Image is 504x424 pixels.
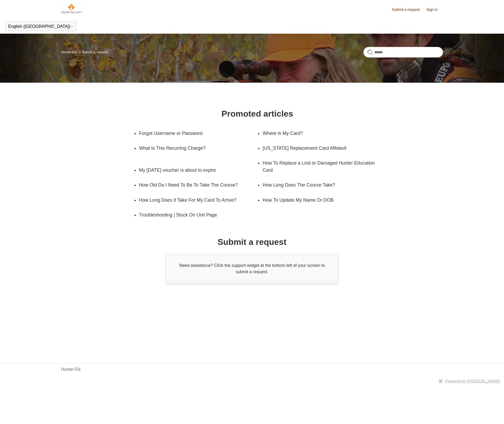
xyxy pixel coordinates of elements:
li: Submit a request [78,50,108,54]
a: How To Update My Name Or DOB [263,193,373,207]
button: English ([GEOGRAPHIC_DATA]) [8,24,73,29]
a: How To Replace a Lost or Damaged Hunter Education Card [263,156,381,178]
a: How Old Do I Need To Be To Take The Course? [139,178,249,192]
input: Search [363,47,443,58]
img: Hunter-Ed Help Center home page [61,3,82,14]
a: Hunter-Ed [61,50,77,54]
a: Powered by [PERSON_NAME] [445,379,500,383]
a: Forgot Username or Password [139,126,249,141]
li: Hunter-Ed [61,50,78,54]
a: How Long Does The Course Take? [263,178,373,192]
a: Troubleshooting | Stuck On Unit Page [139,207,249,222]
div: Chat Support [470,406,500,420]
a: Submit a request [392,7,425,12]
a: Hunter-Ed [61,366,80,373]
a: Where Is My Card? [263,126,373,141]
div: Need assistance? Click the support widget at the bottom left of your screen to submit a request. [166,254,338,283]
a: [US_STATE] Replacement Card Affidavit [263,141,373,156]
a: Sign in [426,7,443,12]
a: My [DATE] voucher is about to expire [139,163,249,178]
h1: Promoted articles [221,107,293,120]
a: How Long Does It Take For My Card To Arrive? [139,193,257,207]
a: What Is This Recurring Charge? [139,141,257,156]
h1: Submit a request [218,236,286,248]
